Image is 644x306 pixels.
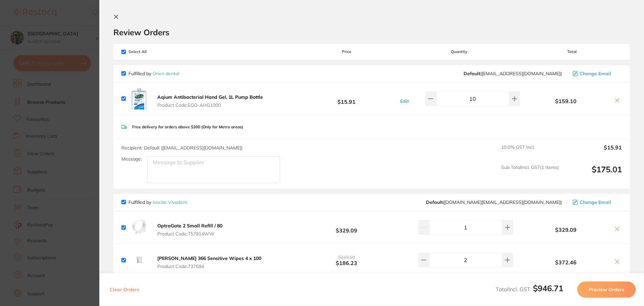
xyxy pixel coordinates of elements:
b: $329.09 [522,227,610,233]
img: YWduczQ0NQ [128,217,150,238]
button: Change Email [571,71,622,77]
span: sales@orien.com.au [464,71,562,76]
button: Edit [398,98,411,104]
span: Select All [121,49,189,54]
a: Orien dental [153,71,179,77]
b: $15.91 [297,92,396,105]
button: Aqium Antibacterial Hand Gel, 1L Pump Bottle Product Code:EGO-AHG1000 [155,94,265,108]
span: Product Code: EGO-AHG1000 [157,102,263,108]
button: Preview Orders [577,281,636,298]
span: Quantity [397,49,522,54]
output: $175.01 [564,165,622,183]
p: Fulfilled by [128,71,179,76]
span: Product Code: 757914WW [157,231,222,236]
span: 10.0 % GST Incl. [501,144,559,159]
span: Sub Total Incl. GST ( 1 Items) [501,165,559,183]
b: [PERSON_NAME] 366 Sensitive Wipes 4 x 100 [157,255,261,261]
p: Fulfilled by [128,200,187,205]
label: Message: [121,156,142,162]
span: Total [522,49,622,54]
b: $329.09 [297,221,396,234]
img: MHNqbTY1aQ [128,249,150,271]
span: orders.au@ivoclar.com [426,200,562,205]
span: Change Email [580,200,611,205]
b: $159.10 [522,98,610,104]
h2: Review Orders [113,27,630,37]
button: Clear Orders [108,281,141,298]
span: Change Email [580,71,611,76]
b: Default [464,71,480,77]
b: Default [426,199,443,205]
p: Free delivery for orders above $300 (Only for Metro areas) [132,125,243,129]
b: $372.46 [522,259,610,265]
span: Product Code: 737694 [157,264,261,269]
span: Price [297,49,396,54]
output: $15.91 [564,144,622,159]
b: Aqium Antibacterial Hand Gel, 1L Pump Bottle [157,94,263,100]
b: $946.71 [533,283,563,293]
button: OptraGate 2 Small Refill / 80 Product Code:757914WW [155,223,224,237]
span: Recipient: Default ( [EMAIL_ADDRESS][DOMAIN_NAME] ) [121,145,243,151]
span: Total Incl. GST [496,286,563,293]
img: bnNzZzkzZw [128,88,150,110]
button: [PERSON_NAME] 366 Sensitive Wipes 4 x 100 Product Code:737694 [155,255,263,269]
b: $186.23 [297,254,396,266]
span: $219.09 [338,254,355,260]
b: OptraGate 2 Small Refill / 80 [157,223,222,229]
button: Change Email [571,199,622,205]
a: Ivoclar Vivadent [153,199,187,205]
